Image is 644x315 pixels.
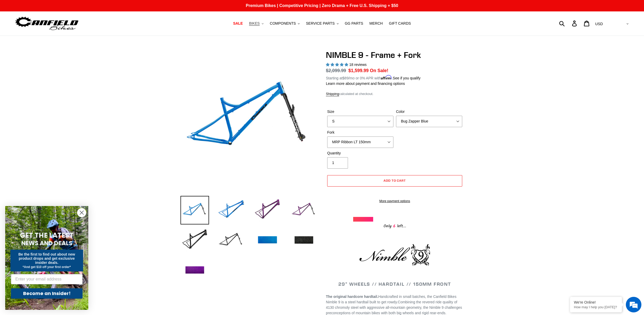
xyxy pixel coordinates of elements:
h1: NIMBLE 9 - Frame + Fork [326,50,464,60]
span: Be the first to find out about new product drops and get exclusive insider deals. [18,252,75,265]
a: Shipping [326,92,339,96]
s: $2,099.99 [326,68,346,73]
span: 29" WHEELS // HARDTAIL // 150MM FRONT [338,281,451,287]
img: Load image into Gallery viewer, NIMBLE 9 - Frame + Fork [217,196,245,224]
span: SALE [233,21,243,26]
button: COMPONENTS [267,20,302,27]
div: calculated at checkout. [326,91,464,97]
p: How may I help you today? [574,305,618,309]
div: Chat with us now [35,29,95,36]
span: BIKES [249,21,260,26]
img: Load image into Gallery viewer, NIMBLE 9 - Frame + Fork [253,226,282,255]
button: SERVICE PARTS [303,20,341,27]
a: GIFT CARDS [386,20,414,27]
a: Learn more about payment and financing options [326,81,405,86]
span: 6 [392,223,397,229]
span: Affirm [381,75,392,80]
button: Close dialog [77,208,86,217]
img: d_696896380_company_1647369064580_696896380 [17,26,30,39]
div: Navigation go back [6,29,14,36]
span: NEWS AND DEALS [21,239,72,247]
a: More payment options [327,199,462,203]
p: Starting at /mo or 0% APR with . [326,74,420,81]
span: MERCH [370,21,383,26]
button: BIKES [246,20,266,27]
span: $89 [343,76,348,80]
span: 18 reviews [349,63,367,67]
div: Minimize live chat window [85,3,98,15]
label: Size [327,109,393,114]
label: Quantity [327,150,393,156]
button: Add to cart [327,175,462,187]
label: Fork [327,130,393,135]
strong: The original hardcore hardtail. [326,295,378,299]
span: $1,599.99 [348,68,369,73]
span: GET THE LATEST [20,231,73,240]
div: We're Online! [574,300,618,304]
img: Load image into Gallery viewer, NIMBLE 9 - Frame + Fork [180,256,209,285]
img: Load image into Gallery viewer, NIMBLE 9 - Frame + Fork [290,226,318,255]
button: Become an Insider! [11,288,83,299]
img: Canfield Bikes [14,15,79,32]
span: GIFT CARDS [389,21,411,26]
span: Combining the revered ride quality of 4130 chromoly steel with aggressive all-mountain geometry, ... [326,300,462,315]
a: GG PARTS [342,20,366,27]
img: Load image into Gallery viewer, NIMBLE 9 - Frame + Fork [180,226,209,255]
span: *And get $10 off your first order* [23,265,71,269]
img: Load image into Gallery viewer, NIMBLE 9 - Frame + Fork [217,226,245,255]
span: GG PARTS [345,21,363,26]
img: Load image into Gallery viewer, NIMBLE 9 - Frame + Fork [290,196,318,224]
a: See if you qualify - Learn more about Affirm Financing (opens in modal) [393,76,421,80]
input: Enter your email address [11,274,83,284]
a: SALE [231,20,245,27]
span: SERVICE PARTS [306,21,334,26]
img: Load image into Gallery viewer, NIMBLE 9 - Frame + Fork [180,196,209,224]
span: 4.89 stars [326,63,349,67]
input: Search [562,18,575,29]
span: COMPONENTS [270,21,296,26]
div: Only left... [353,222,436,230]
span: On Sale! [370,67,388,74]
span: Add to cart [384,179,406,182]
img: Load image into Gallery viewer, NIMBLE 9 - Frame + Fork [253,196,282,224]
span: Handcrafted in small batches, the Canfield Bikes Nimble 9 is a steel hardtail built to get rowdy. [326,295,457,304]
a: MERCH [367,20,385,27]
label: Color [396,109,462,114]
span: We're online! [30,65,72,118]
textarea: Type your message and hit 'Enter' [3,142,99,160]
